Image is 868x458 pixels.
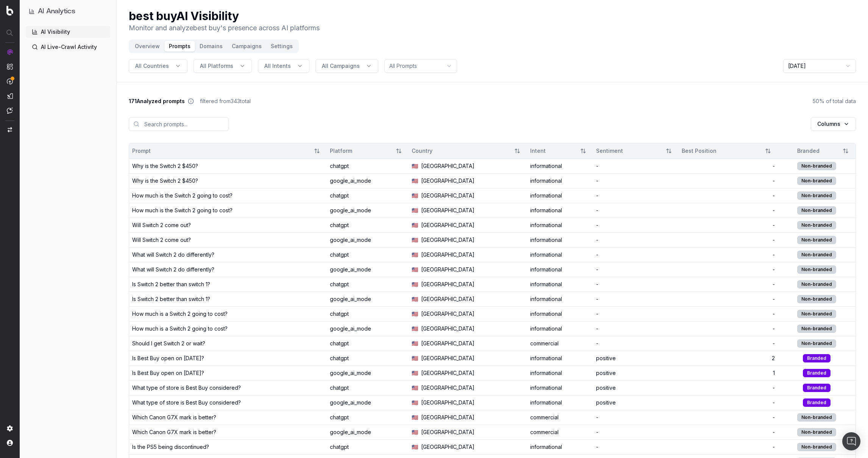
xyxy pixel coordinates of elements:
[596,414,676,421] div: -
[132,340,205,347] div: Should I get Switch 2 or wait?
[530,192,590,199] div: informational
[682,325,775,333] div: -
[797,251,836,259] div: Non-branded
[530,310,590,318] div: informational
[412,236,418,244] span: 🇺🇸
[596,310,676,318] div: -
[412,354,418,362] span: 🇺🇸
[803,384,831,392] div: Branded
[132,192,233,199] div: How much is the Switch 2 going to cost?
[421,295,475,303] span: [GEOGRAPHIC_DATA]
[132,354,204,362] div: Is Best Buy open on [DATE]?
[421,325,475,333] span: [GEOGRAPHIC_DATA]
[682,221,775,229] div: -
[330,207,405,214] div: google_ai_mode
[530,266,590,273] div: informational
[38,6,75,17] h1: AI Analytics
[7,425,13,431] img: Setting
[421,177,475,185] span: [GEOGRAPHIC_DATA]
[330,251,405,259] div: chatgpt
[130,41,164,52] button: Overview
[797,265,836,274] div: Non-branded
[682,369,775,377] div: 1
[530,147,573,155] div: Intent
[330,399,405,406] div: google_ai_mode
[330,192,405,199] div: chatgpt
[530,281,590,288] div: informational
[132,384,241,392] div: What type of store is Best Buy considered?
[530,340,590,347] div: commercial
[129,97,185,105] span: 171 Analyzed prompts
[530,251,590,259] div: informational
[412,251,418,259] span: 🇺🇸
[129,9,320,23] h1: best buy AI Visibility
[421,384,475,392] span: [GEOGRAPHIC_DATA]
[412,443,418,451] span: 🇺🇸
[530,177,590,185] div: informational
[576,144,590,158] button: Sort
[530,414,590,421] div: commercial
[421,310,475,318] span: [GEOGRAPHIC_DATA]
[264,62,291,70] span: All Intents
[421,414,475,421] span: [GEOGRAPHIC_DATA]
[596,354,676,362] div: positive
[530,369,590,377] div: informational
[330,236,405,244] div: google_ai_mode
[132,251,214,259] div: What will Switch 2 do differently?
[682,192,775,199] div: -
[330,443,405,451] div: chatgpt
[412,384,418,392] span: 🇺🇸
[135,62,169,70] span: All Countries
[412,295,418,303] span: 🇺🇸
[195,41,227,52] button: Domains
[132,310,228,318] div: How much is a Switch 2 going to cost?
[530,295,590,303] div: informational
[330,162,405,170] div: chatgpt
[803,354,831,362] div: Branded
[132,295,210,303] div: Is Switch 2 better than switch 1?
[200,97,251,105] span: filtered from 343 total
[797,428,836,436] div: Non-branded
[7,78,13,85] img: Activation
[132,414,216,421] div: Which Canon G7X mark is better?
[412,147,508,155] div: Country
[682,354,775,362] div: 2
[530,162,590,170] div: informational
[530,325,590,333] div: informational
[596,207,676,214] div: -
[839,144,852,158] button: Sort
[530,428,590,436] div: commercial
[530,384,590,392] div: informational
[412,266,418,273] span: 🇺🇸
[412,325,418,333] span: 🇺🇸
[530,207,590,214] div: informational
[596,236,676,244] div: -
[682,162,775,170] div: -
[596,340,676,347] div: -
[596,266,676,273] div: -
[412,177,418,185] span: 🇺🇸
[803,398,831,407] div: Branded
[797,191,836,200] div: Non-branded
[596,147,659,155] div: Sentiment
[510,144,524,158] button: Sort
[530,443,590,451] div: informational
[132,236,191,244] div: Will Switch 2 come out?
[132,147,307,155] div: Prompt
[7,93,13,99] img: Studio
[596,369,676,377] div: positive
[330,428,405,436] div: google_ai_mode
[421,340,475,347] span: [GEOGRAPHIC_DATA]
[797,443,836,451] div: Non-branded
[797,413,836,422] div: Non-branded
[421,207,475,214] span: [GEOGRAPHIC_DATA]
[330,266,405,273] div: google_ai_mode
[132,281,210,288] div: Is Switch 2 better than switch 1?
[596,162,676,170] div: -
[330,221,405,229] div: chatgpt
[132,162,198,170] div: Why is the Switch 2 $450?
[7,63,13,70] img: Intelligence
[26,26,110,38] a: AI Visibility
[421,399,475,406] span: [GEOGRAPHIC_DATA]
[412,310,418,318] span: 🇺🇸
